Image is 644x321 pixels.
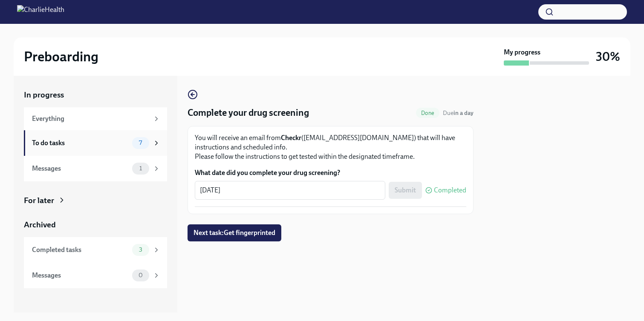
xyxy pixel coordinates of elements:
div: Messages [32,164,129,173]
a: To do tasks7 [24,130,167,156]
img: CharlieHealth [17,5,64,19]
span: Next task : Get fingerprinted [193,229,275,237]
label: What date did you complete your drug screening? [195,168,466,178]
span: Done [416,110,439,116]
span: 3 [134,246,147,253]
span: Completed [434,187,466,194]
a: Messages0 [24,263,167,288]
h3: 30% [596,49,620,64]
a: Messages1 [24,156,167,181]
button: Next task:Get fingerprinted [188,224,281,241]
p: You will receive an email from ([EMAIL_ADDRESS][DOMAIN_NAME]) that will have instructions and sch... [195,133,466,161]
strong: My progress [504,48,540,57]
span: August 22nd, 2025 09:00 [443,109,474,117]
h4: Complete your drug screening [188,106,309,119]
strong: in a day [453,109,474,117]
strong: Checkr [281,134,301,142]
a: Everything [24,107,167,130]
textarea: [DATE] [200,185,380,195]
div: Messages [32,271,129,280]
div: To do tasks [32,138,129,148]
span: 1 [134,165,147,172]
span: Due [443,109,474,117]
a: In progress [24,89,167,100]
div: Completed tasks [32,245,129,255]
a: Archived [24,219,167,230]
span: 0 [133,272,148,278]
span: 7 [134,140,147,146]
a: Completed tasks3 [24,237,167,263]
a: For later [24,195,167,206]
h2: Preboarding [24,48,98,65]
div: For later [24,195,54,206]
div: Everything [32,114,149,123]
